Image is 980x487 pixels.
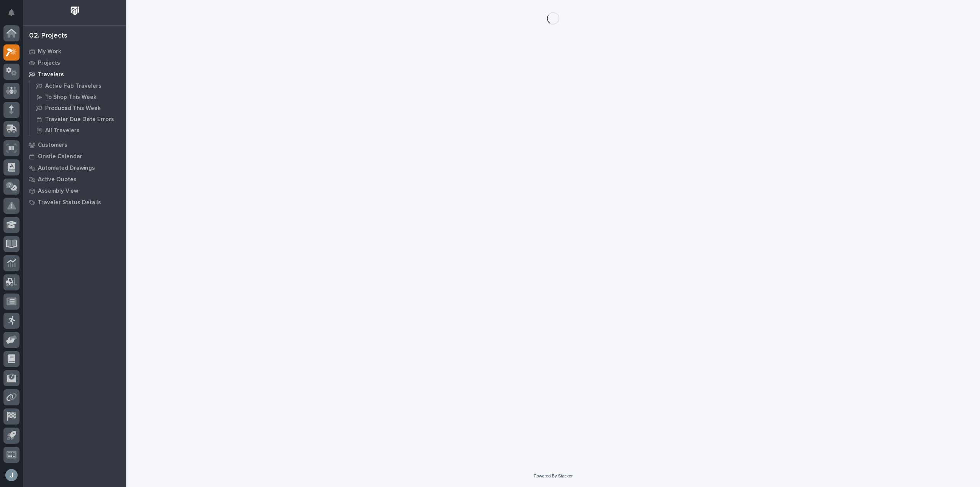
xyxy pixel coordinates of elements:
p: Projects [38,60,60,67]
a: Customers [23,139,126,151]
a: Travelers [23,69,126,80]
button: users-avatar [3,467,20,483]
a: Onsite Calendar [23,151,126,162]
p: Automated Drawings [38,165,95,172]
a: Automated Drawings [23,162,126,174]
a: Assembly View [23,185,126,197]
a: Projects [23,57,126,69]
p: Traveler Due Date Errors [45,116,114,123]
p: Assembly View [38,188,78,195]
p: All Travelers [45,127,80,134]
a: Traveler Due Date Errors [29,114,126,125]
p: My Work [38,48,61,55]
div: 02. Projects [29,32,67,40]
div: Notifications [10,9,20,21]
p: Active Fab Travelers [45,83,101,90]
p: Produced This Week [45,105,101,112]
a: Active Fab Travelers [29,80,126,91]
a: Active Quotes [23,174,126,185]
a: To Shop This Week [29,92,126,102]
a: Powered By Stacker [534,474,572,478]
p: Customers [38,142,67,149]
p: To Shop This Week [45,94,96,101]
img: Workspace Logo [68,4,82,18]
a: All Travelers [29,125,126,136]
a: Produced This Week [29,103,126,113]
p: Active Quotes [38,176,77,183]
a: Traveler Status Details [23,197,126,208]
p: Onsite Calendar [38,153,82,160]
button: Notifications [3,5,20,21]
p: Traveler Status Details [38,199,101,206]
p: Travelers [38,71,64,78]
a: My Work [23,46,126,57]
